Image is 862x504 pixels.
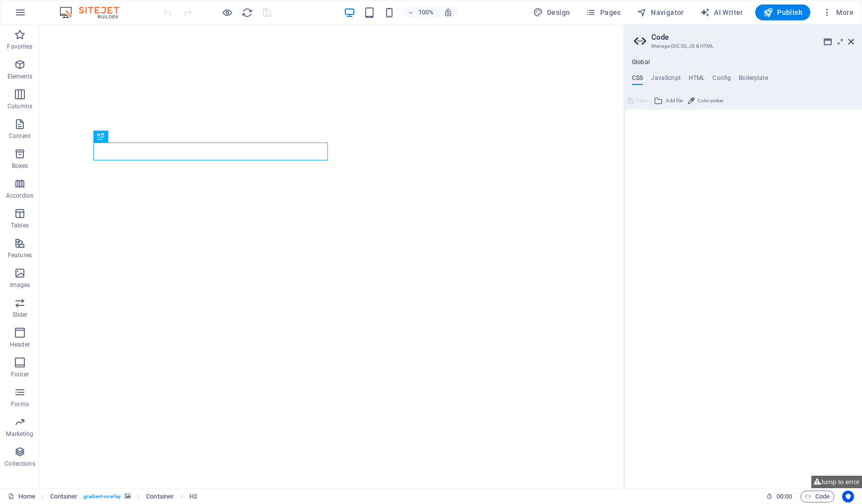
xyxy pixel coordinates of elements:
button: Click here to leave preview mode and continue editing [221,6,233,18]
span: Publish [763,7,802,17]
h6: 100% [418,6,434,18]
span: Click to select. Double-click to edit [146,491,174,503]
button: Pages [582,4,625,20]
h4: Config [712,74,731,85]
p: Header [10,341,30,349]
span: AI Writer [700,7,743,17]
button: Code [800,491,834,503]
button: 100% [403,6,438,18]
button: Design [529,4,574,20]
button: reload [241,6,253,18]
h3: Manage (S)CSS, JS & HTML [651,42,834,51]
h4: HTML [689,74,705,85]
span: Code [805,491,830,503]
p: Elements [7,72,33,80]
span: Click to select. Double-click to edit [189,491,197,503]
p: Columns [7,102,32,110]
button: Add file [652,95,684,107]
p: Accordion [6,192,34,200]
a: Click to cancel selection. Double-click to open Pages [8,491,35,503]
p: Images [10,281,30,289]
button: Color picker [686,95,725,107]
p: Boxes [12,162,28,170]
span: : [784,493,785,500]
h4: CSS [632,74,643,85]
span: Click to select. Double-click to edit [50,491,78,503]
h4: Global [632,59,650,67]
nav: breadcrumb [50,491,198,503]
i: This element contains a background [125,494,131,499]
span: Color picker [698,95,723,107]
span: Add file [666,95,683,107]
h6: Session time [766,491,792,503]
p: Features [8,251,32,259]
p: Collections [4,460,35,468]
p: Tables [11,221,29,229]
h4: Boilerplate [739,74,768,85]
img: Editor Logo [57,6,132,18]
span: Design [533,7,570,17]
span: 00 00 [777,491,792,503]
p: Slider [12,311,28,319]
button: Publish [755,4,810,20]
button: AI Writer [696,4,747,20]
h4: JavaScript [651,74,680,85]
p: Marketing [6,430,33,438]
h2: Code [651,33,854,42]
i: Reload page [241,7,253,18]
button: Navigator [633,4,688,20]
p: Forms [11,400,29,408]
span: . gradient-overlay [81,491,121,503]
span: Pages [586,7,621,17]
p: Footer [11,370,29,378]
span: More [822,7,854,17]
span: Navigator [637,7,684,17]
button: More [818,4,858,20]
button: Usercentrics [842,491,854,503]
p: Content [9,132,31,140]
p: Favorites [7,43,32,51]
button: Jump to error [811,476,862,488]
i: On resize automatically adjust zoom level to fit chosen device. [444,8,453,17]
div: Design (Ctrl+Alt+Y) [529,4,574,20]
